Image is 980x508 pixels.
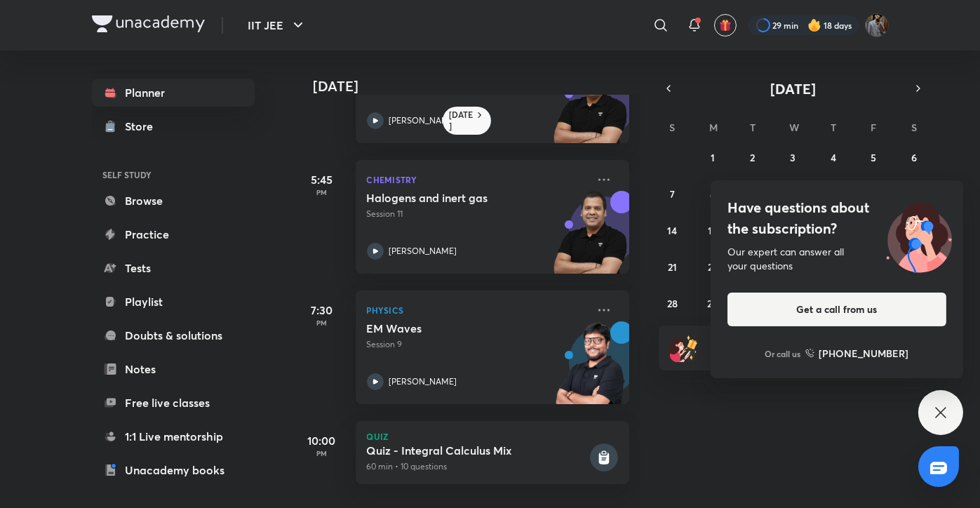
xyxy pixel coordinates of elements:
abbr: September 7, 2025 [670,187,675,201]
p: [PERSON_NAME] [389,245,457,258]
abbr: September 5, 2025 [871,151,876,164]
abbr: September 15, 2025 [708,224,718,237]
h6: SELF STUDY [92,163,255,187]
a: Planner [92,79,255,107]
button: IIT JEE [240,11,315,39]
p: PM [294,319,350,327]
a: Doubts & solutions [92,321,255,349]
img: ttu_illustration_new.svg [875,197,963,273]
abbr: Monday [709,121,718,134]
abbr: September 3, 2025 [790,151,796,164]
img: unacademy [552,60,629,157]
abbr: Friday [871,121,876,134]
img: referral [670,334,698,362]
img: streak [807,18,821,32]
abbr: September 8, 2025 [710,187,716,201]
p: Physics [367,302,587,319]
img: Shivam Munot [865,13,889,37]
button: September 1, 2025 [702,146,724,168]
a: [PHONE_NUMBER] [805,346,909,361]
abbr: September 14, 2025 [667,224,677,237]
h4: [DATE] [314,78,643,95]
p: PM [294,449,350,457]
p: PM [294,188,350,196]
abbr: September 22, 2025 [708,260,718,274]
abbr: Thursday [831,121,836,134]
div: Store [126,118,162,135]
p: Session 9 [367,338,587,351]
abbr: Sunday [669,121,675,134]
p: [PERSON_NAME] [389,375,457,388]
a: Tests [92,254,255,282]
a: Playlist [92,288,255,316]
button: September 2, 2025 [741,146,764,168]
img: unacademy [552,321,629,418]
img: Company Logo [92,15,205,32]
button: September 7, 2025 [661,182,683,205]
abbr: September 2, 2025 [751,151,756,164]
p: Or call us [765,347,801,360]
abbr: September 4, 2025 [831,151,836,164]
button: avatar [714,14,737,36]
button: Get a call from us [727,293,946,326]
a: Free live classes [92,389,255,417]
a: Unacademy books [92,456,255,484]
button: September 4, 2025 [822,146,845,168]
button: September 14, 2025 [661,219,683,241]
h4: Have questions about the subscription? [727,197,946,239]
a: Practice [92,220,255,248]
h5: Halogens and inert gas [367,191,542,205]
img: avatar [719,19,732,32]
button: September 3, 2025 [781,146,804,168]
button: September 29, 2025 [702,292,724,314]
button: [DATE] [678,79,908,98]
a: Browse [92,187,255,215]
h5: Quiz - Integral Calculus Mix [367,443,587,457]
abbr: September 6, 2025 [911,151,917,164]
h6: [DATE] [450,109,474,132]
button: September 15, 2025 [702,219,724,241]
abbr: September 29, 2025 [707,297,718,310]
p: [PERSON_NAME] [389,114,457,127]
p: 60 min • 10 questions [367,460,587,473]
a: Company Logo [92,15,205,36]
button: September 28, 2025 [661,292,683,314]
p: Session 11 [367,208,587,220]
p: Quiz [367,432,618,441]
abbr: September 28, 2025 [667,297,678,310]
abbr: Tuesday [750,121,756,134]
button: September 22, 2025 [702,255,724,278]
button: September 5, 2025 [862,146,885,168]
h5: 7:30 [294,302,350,319]
abbr: Saturday [911,121,917,134]
abbr: Wednesday [789,121,799,134]
a: 1:1 Live mentorship [92,422,255,450]
h5: EM Waves [367,321,542,335]
a: Store [92,112,255,140]
button: September 6, 2025 [903,146,925,168]
h5: 10:00 [294,432,350,449]
h5: 5:45 [294,171,350,188]
p: Chemistry [367,171,587,188]
span: [DATE] [770,79,816,98]
img: unacademy [552,191,629,288]
a: Notes [92,355,255,383]
abbr: September 1, 2025 [711,151,715,164]
div: Our expert can answer all your questions [727,245,946,273]
h6: [PHONE_NUMBER] [819,346,909,361]
button: September 21, 2025 [661,255,683,278]
abbr: September 21, 2025 [668,260,677,274]
button: September 8, 2025 [702,182,724,205]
